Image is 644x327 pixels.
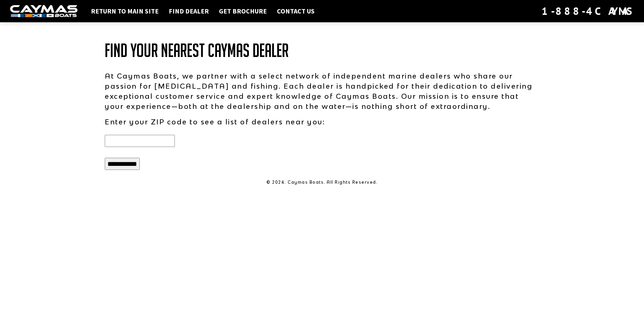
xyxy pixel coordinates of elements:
[165,7,212,16] a: Find Dealer
[542,4,634,19] div: 1-888-4CAYMAS
[105,179,539,185] p: © 2024. Caymas Boats. All Rights Reserved.
[10,5,77,18] img: white-logo-c9c8dbefe5ff5ceceb0f0178aa75bf4bb51f6bca0971e226c86eb53dfe498488.png
[105,40,539,61] h1: Find Your Nearest Caymas Dealer
[105,71,539,111] p: At Caymas Boats, we partner with a select network of independent marine dealers who share our pas...
[88,7,162,16] a: Return to main site
[273,7,318,16] a: Contact Us
[105,117,539,127] p: Enter your ZIP code to see a list of dealers near you:
[216,7,270,16] a: Get Brochure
